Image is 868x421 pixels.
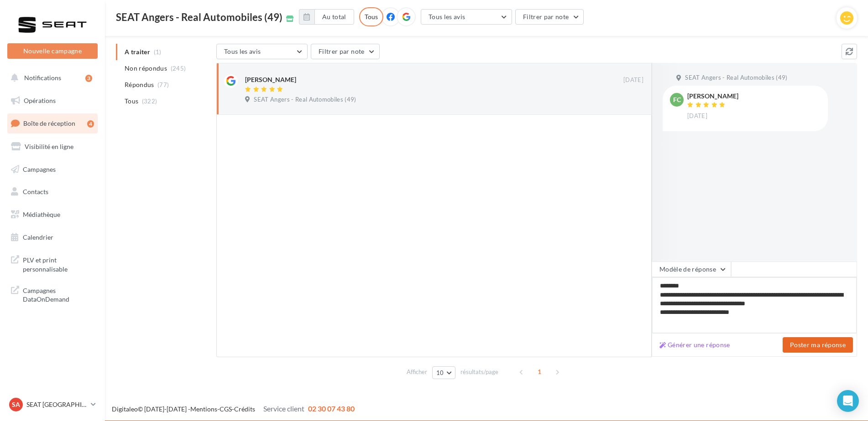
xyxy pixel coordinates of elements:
span: fC [673,95,681,104]
span: Tous les avis [429,13,465,21]
button: Filtrer par note [515,9,584,25]
a: Contacts [5,182,99,201]
span: © [DATE]-[DATE] - - - [112,405,355,413]
span: 10 [436,369,444,376]
button: Au total [299,9,354,25]
span: Campagnes DataOnDemand [23,284,94,304]
span: SEAT Angers - Real Automobiles (49) [116,12,282,22]
a: Visibilité en ligne [5,137,99,156]
a: Opérations [5,91,99,110]
a: CGS [220,405,232,413]
span: Répondus [125,80,154,89]
span: 02 30 07 43 80 [308,404,355,413]
span: Calendrier [23,233,53,241]
a: Digitaleo [112,405,138,413]
span: [DATE] [687,112,707,120]
span: Boîte de réception [23,119,75,127]
a: Campagnes DataOnDemand [5,281,99,308]
span: Non répondus [125,64,167,73]
button: Générer une réponse [656,339,734,350]
a: Boîte de réception4 [5,113,99,133]
button: Notifications 3 [5,68,96,87]
a: Crédits [234,405,255,413]
a: Mentions [190,405,217,413]
div: Tous [359,7,383,26]
button: Tous les avis [421,9,512,25]
span: 1 [532,365,547,379]
span: Médiathèque [23,210,60,218]
div: [PERSON_NAME] [245,75,296,84]
button: 10 [432,366,455,379]
span: résultats/page [460,368,498,376]
span: Notifications [24,74,61,82]
div: 3 [85,75,92,82]
div: [PERSON_NAME] [687,93,738,99]
span: SEAT Angers - Real Automobiles (49) [685,74,787,82]
button: Filtrer par note [311,44,380,59]
button: Poster ma réponse [783,337,853,353]
button: Au total [314,9,354,25]
button: Modèle de réponse [652,262,731,277]
span: (77) [157,81,169,88]
span: (322) [142,98,157,105]
span: Contacts [23,188,48,195]
span: (245) [171,65,186,72]
a: SA SEAT [GEOGRAPHIC_DATA] [7,396,98,413]
a: PLV et print personnalisable [5,250,99,277]
span: SA [12,400,20,409]
span: [DATE] [623,76,643,84]
span: Service client [263,404,304,413]
button: Nouvelle campagne [7,43,98,59]
button: Tous les avis [216,44,308,59]
span: Opérations [24,97,56,104]
span: Afficher [407,368,427,376]
span: Tous [125,97,138,106]
span: Visibilité en ligne [25,143,73,150]
span: PLV et print personnalisable [23,254,94,273]
a: Calendrier [5,228,99,247]
span: Tous les avis [224,47,261,55]
div: Open Intercom Messenger [837,390,859,412]
span: SEAT Angers - Real Automobiles (49) [254,96,356,104]
span: Campagnes [23,165,56,173]
a: Campagnes [5,160,99,179]
a: Médiathèque [5,205,99,224]
div: 4 [87,120,94,128]
p: SEAT [GEOGRAPHIC_DATA] [26,400,87,409]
